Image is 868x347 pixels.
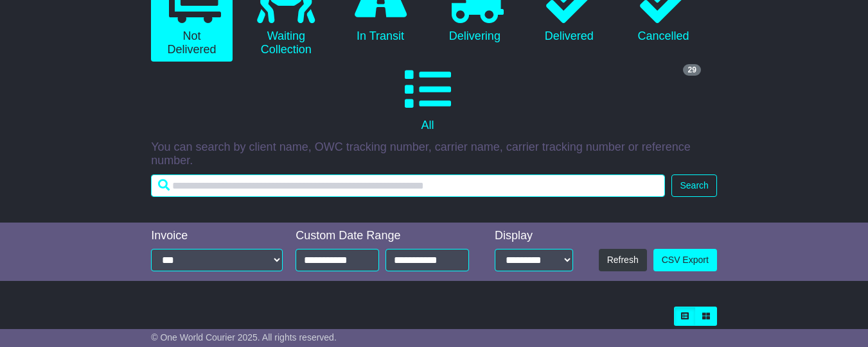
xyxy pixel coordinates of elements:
a: CSV Export [653,249,717,271]
div: Invoice [151,229,283,243]
div: Custom Date Range [296,229,475,243]
span: © One World Courier 2025. All rights reserved. [151,332,337,343]
p: You can search by client name, OWC tracking number, carrier name, carrier tracking number or refe... [151,140,717,168]
a: 29 All [151,62,704,137]
button: Search [671,174,716,197]
button: Refresh [599,249,647,271]
div: Display [495,229,573,243]
span: 29 [683,64,700,76]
